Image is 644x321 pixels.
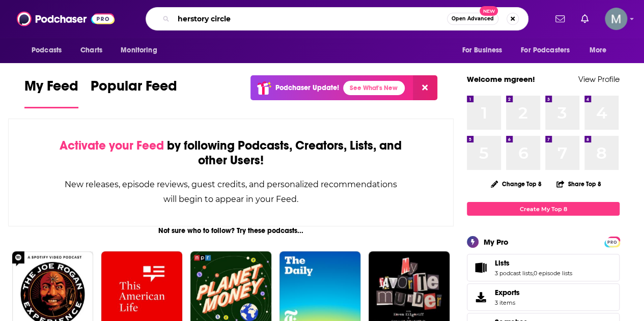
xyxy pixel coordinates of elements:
[8,226,454,235] div: Not sure who to follow? Try these podcasts...
[590,43,607,57] span: More
[462,43,502,57] span: For Business
[17,9,115,28] img: Podchaser - Follow, Share and Rate Podcasts
[452,16,494,21] span: Open Advanced
[343,81,405,95] a: See What's New
[495,288,520,297] span: Exports
[495,299,520,306] span: 3 items
[60,138,402,168] div: by following Podcasts, Creators, Lists, and other Users!
[521,43,570,57] span: For Podcasters
[495,258,572,268] a: Lists
[467,283,620,311] a: Exports
[605,8,627,30] button: Show profile menu
[24,77,78,101] span: My Feed
[556,174,602,194] button: Share Top 8
[534,270,572,277] a: 0 episode lists
[484,237,509,247] div: My Pro
[470,290,491,304] span: Exports
[60,138,164,153] span: Activate your Feed
[485,178,548,190] button: Change Top 8
[467,74,535,84] a: Welcome mgreen!
[146,7,528,31] div: Search podcasts, credits, & more...
[495,270,533,277] a: 3 podcast lists
[578,74,620,84] a: View Profile
[495,258,510,268] span: Lists
[91,77,177,101] span: Popular Feed
[605,8,627,30] img: User Profile
[74,41,108,60] a: Charts
[577,10,593,27] a: Show notifications dropdown
[60,177,402,207] div: New releases, episode reviews, guest credits, and personalized recommendations will begin to appe...
[467,254,620,281] span: Lists
[174,11,447,27] input: Search podcasts, credits, & more...
[467,202,620,216] a: Create My Top 8
[121,43,157,57] span: Monitoring
[114,41,170,60] button: open menu
[605,8,627,30] span: Logged in as mgreen
[32,43,62,57] span: Podcasts
[514,41,584,60] button: open menu
[91,77,177,108] a: Popular Feed
[606,238,618,246] span: PRO
[470,260,491,275] a: Lists
[455,41,515,60] button: open menu
[275,83,339,92] p: Podchaser Update!
[24,77,78,108] a: My Feed
[480,6,498,16] span: New
[447,13,498,25] button: Open AdvancedNew
[582,41,620,60] button: open menu
[551,10,569,27] a: Show notifications dropdown
[80,43,102,57] span: Charts
[606,238,618,245] a: PRO
[24,41,75,60] button: open menu
[533,270,534,277] span: ,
